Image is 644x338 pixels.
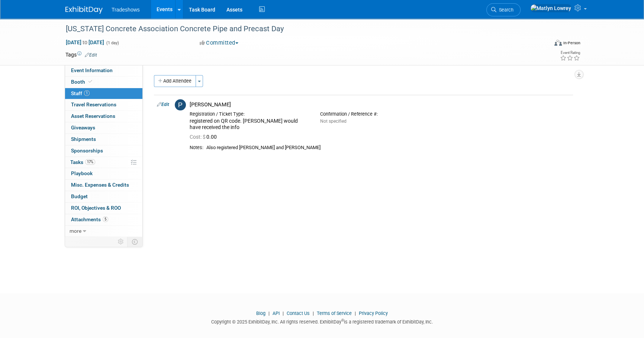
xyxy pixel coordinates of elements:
span: Sponsorships [71,148,103,154]
a: Blog [256,310,265,316]
span: 5 [103,216,108,222]
img: ExhibitDay [65,6,103,14]
a: Tasks17% [65,157,142,168]
span: Budget [71,193,88,199]
span: 17% [85,159,95,165]
div: registered on QR code. [PERSON_NAME] would have received the info [190,118,309,131]
span: Playbook [71,170,93,176]
span: Giveaways [71,125,95,131]
div: Event Format [504,39,580,50]
a: Sponsorships [65,145,142,157]
td: Personalize Event Tab Strip [115,237,128,247]
a: more [65,226,142,237]
a: Contact Us [287,310,310,316]
div: Notes: [190,145,203,151]
span: Tasks [70,159,95,165]
a: Budget [65,191,142,202]
span: [DATE] [DATE] [65,39,104,46]
a: Attachments5 [65,214,142,225]
span: 0.00 [190,134,220,140]
span: more [70,228,81,234]
div: [US_STATE] Concrete Association Concrete Pipe and Precast Day [63,22,537,36]
i: Booth reservation complete [88,80,92,84]
span: Attachments [71,216,108,222]
span: to [81,39,88,45]
span: Not specified [320,119,347,124]
sup: ® [341,318,344,322]
span: | [267,310,271,316]
span: Tradeshows [112,7,140,13]
img: Matlyn Lowrey [530,4,571,12]
span: | [353,310,358,316]
img: Format-Inperson.png [554,40,562,46]
a: Travel Reservations [65,99,142,110]
a: API [273,310,280,316]
div: Confirmation / Reference #: [320,111,439,117]
span: Asset Reservations [71,113,115,119]
a: ROI, Objectives & ROO [65,203,142,214]
img: P.jpg [175,99,186,110]
a: Shipments [65,134,142,145]
div: Also registered [PERSON_NAME] and [PERSON_NAME] [206,145,570,151]
td: Tags [65,51,97,58]
a: Playbook [65,168,142,179]
a: Booth [65,77,142,88]
div: [PERSON_NAME] [190,101,570,108]
a: Edit [157,102,169,107]
button: Add Attendee [154,75,196,87]
span: Cost: $ [190,134,206,140]
span: (1 day) [106,41,119,45]
span: ROI, Objectives & ROO [71,205,121,211]
a: Edit [85,52,97,58]
span: Staff [71,90,90,96]
a: Event Information [65,65,142,76]
span: Booth [71,79,94,85]
div: Registration / Ticket Type: [190,111,309,117]
span: | [281,310,286,316]
a: Terms of Service [317,310,352,316]
span: Search [496,7,513,13]
a: Search [486,3,521,16]
span: Event Information [71,67,113,73]
span: Misc. Expenses & Credits [71,182,129,188]
span: 1 [84,90,90,96]
div: Event Rating [560,51,580,55]
a: Privacy Policy [359,310,388,316]
button: Committed [197,39,241,47]
div: In-Person [563,40,580,46]
span: Travel Reservations [71,102,116,107]
td: Toggle Event Tabs [128,237,143,247]
span: Shipments [71,136,96,142]
a: Misc. Expenses & Credits [65,180,142,191]
a: Giveaways [65,122,142,133]
a: Asset Reservations [65,111,142,122]
span: | [311,310,316,316]
a: Staff1 [65,88,142,99]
